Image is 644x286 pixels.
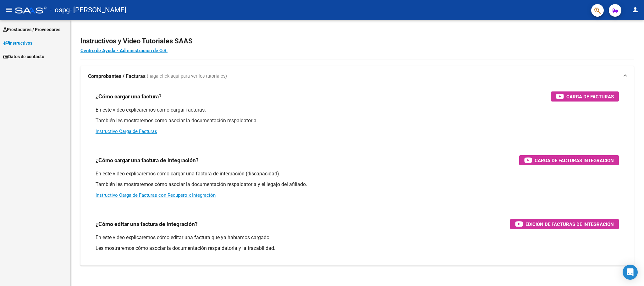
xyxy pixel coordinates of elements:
[88,73,146,80] strong: Comprobantes / Facturas
[96,220,198,228] h3: ¿Cómo editar una factura de integración?
[526,220,614,228] span: Edición de Facturas de integración
[3,53,44,60] span: Datos de contacto
[519,155,619,165] button: Carga de Facturas Integración
[96,117,619,124] p: También les mostraremos cómo asociar la documentación respaldatoria.
[566,93,614,101] span: Carga de Facturas
[551,91,619,102] button: Carga de Facturas
[96,192,216,198] a: Instructivo Carga de Facturas con Recupero x Integración
[80,86,634,266] div: Comprobantes / Facturas (haga click aquí para ver los tutoriales)
[96,234,619,241] p: En este video explicaremos cómo editar una factura que ya habíamos cargado.
[5,6,13,14] mat-icon: menu
[80,66,634,86] mat-expansion-panel-header: Comprobantes / Facturas (haga click aquí para ver los tutoriales)
[3,40,32,47] span: Instructivos
[631,6,639,14] mat-icon: person
[535,157,614,164] span: Carga de Facturas Integración
[3,26,60,33] span: Prestadores / Proveedores
[96,181,619,188] p: También les mostraremos cómo asociar la documentación respaldatoria y el legajo del afiliado.
[80,35,634,47] h2: Instructivos y Video Tutoriales SAAS
[96,156,199,165] h3: ¿Cómo cargar una factura de integración?
[623,265,638,280] div: Open Intercom Messenger
[80,48,168,53] a: Centro de Ayuda - Administración de O.S.
[70,3,126,17] span: - [PERSON_NAME]
[96,170,619,177] p: En este video explicaremos cómo cargar una factura de integración (discapacidad).
[96,245,619,252] p: Les mostraremos cómo asociar la documentación respaldatoria y la trazabilidad.
[96,92,162,101] h3: ¿Cómo cargar una factura?
[510,219,619,229] button: Edición de Facturas de integración
[147,73,227,80] span: (haga click aquí para ver los tutoriales)
[50,3,70,17] span: - ospg
[96,107,619,113] p: En este video explicaremos cómo cargar facturas.
[96,129,157,134] a: Instructivo Carga de Facturas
